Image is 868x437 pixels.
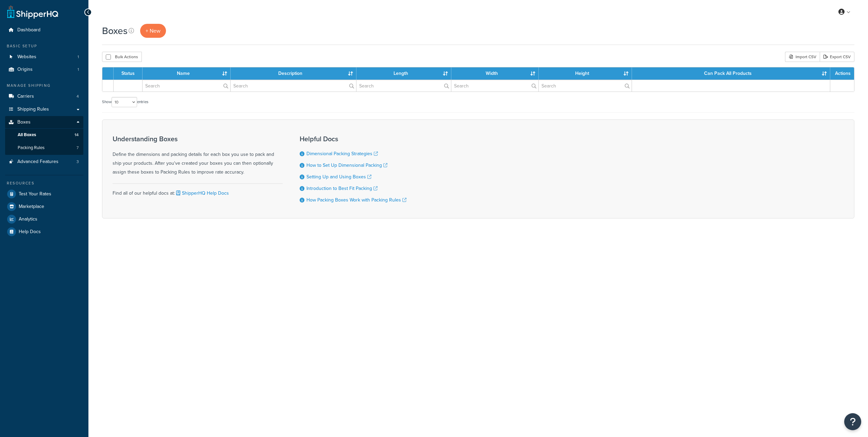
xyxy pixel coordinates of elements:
[5,180,83,186] div: Resources
[17,94,34,99] span: Carriers
[143,67,231,80] th: Name
[78,54,79,60] span: 1
[539,67,632,80] th: Height
[539,80,632,92] input: Search
[306,150,378,157] a: Dimensional Packing Strategies
[830,67,854,80] th: Actions
[17,159,59,165] span: Advanced Features
[19,204,44,210] span: Marketplace
[820,52,854,62] a: Export CSV
[19,191,51,197] span: Test Your Rates
[306,196,406,204] a: How Packing Boxes Work with Packing Rules
[306,173,371,180] a: Setting Up and Using Boxes
[113,135,283,143] h3: Understanding Boxes
[5,200,83,213] a: Marketplace
[5,129,83,141] a: All Boxes 14
[231,80,356,92] input: Search
[74,132,79,138] span: 14
[102,24,128,37] h1: Boxes
[785,52,820,62] div: Import CSV
[17,27,40,33] span: Dashboard
[5,51,83,63] a: Websites 1
[112,97,137,107] select: Showentries
[5,213,83,225] a: Analytics
[113,183,283,198] div: Find all of our helpful docs at:
[140,24,166,38] a: + New
[17,107,49,112] span: Shipping Rules
[306,185,378,192] a: Introduction to Best Fit Packing
[5,83,83,88] div: Manage Shipping
[356,67,451,80] th: Length
[5,156,83,168] a: Advanced Features 3
[175,190,229,197] a: ShipperHQ Help Docs
[451,67,539,80] th: Width
[77,159,79,165] span: 3
[632,67,830,80] th: Can Pack All Products
[77,94,79,99] span: 4
[5,188,83,200] a: Test Your Rates
[5,63,83,76] li: Origins
[114,67,143,80] th: Status
[18,132,36,138] span: All Boxes
[17,119,31,125] span: Boxes
[19,216,37,222] span: Analytics
[451,80,538,92] input: Search
[113,135,283,177] div: Define the dimensions and packing details for each box you use to pack and ship your products. Af...
[5,129,83,141] li: All Boxes
[77,145,79,151] span: 7
[102,52,142,62] button: Bulk Actions
[5,24,83,36] a: Dashboard
[143,80,230,92] input: Search
[7,5,58,19] a: ShipperHQ Home
[306,162,387,169] a: How to Set Up Dimensional Packing
[17,54,36,60] span: Websites
[231,67,356,80] th: Description
[356,80,451,92] input: Search
[5,116,83,129] a: Boxes
[5,90,83,103] a: Carriers 4
[78,67,79,72] span: 1
[300,135,406,143] h3: Helpful Docs
[5,116,83,155] li: Boxes
[19,229,41,235] span: Help Docs
[844,413,861,430] button: Open Resource Center
[18,145,45,151] span: Packing Rules
[5,63,83,76] a: Origins 1
[17,67,33,72] span: Origins
[5,142,83,154] a: Packing Rules 7
[5,51,83,63] li: Websites
[5,103,83,116] a: Shipping Rules
[5,90,83,103] li: Carriers
[102,97,148,107] label: Show entries
[5,142,83,154] li: Packing Rules
[146,27,161,35] span: + New
[5,226,83,238] a: Help Docs
[5,156,83,168] li: Advanced Features
[5,43,83,49] div: Basic Setup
